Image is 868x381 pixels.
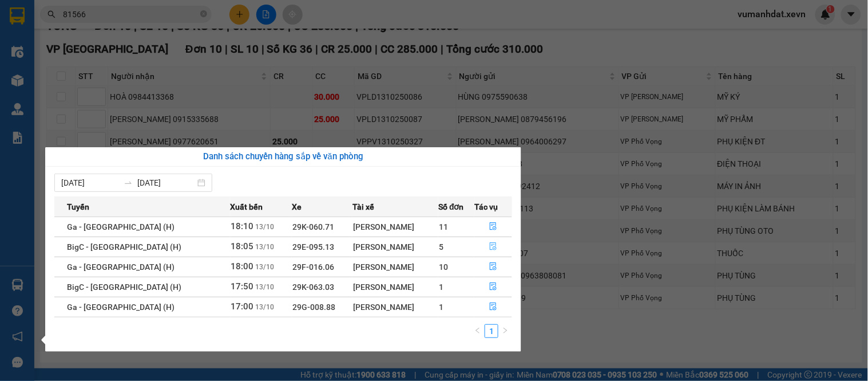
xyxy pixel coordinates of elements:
[137,176,195,189] input: Đến ngày
[489,282,497,292] span: file-done
[67,242,181,252] span: BigC - [GEOGRAPHIC_DATA] (H)
[256,263,275,271] span: 13/10
[292,242,334,252] span: 29E-095.13
[439,262,448,272] span: 10
[475,258,512,276] button: file-done
[353,261,438,273] div: [PERSON_NAME]
[498,324,512,338] button: right
[256,303,275,311] span: 13/10
[14,14,72,72] img: logo.jpg
[475,278,512,296] button: file-done
[489,303,497,312] span: file-done
[231,261,254,272] span: 18:00
[439,282,443,292] span: 1
[353,281,438,293] div: [PERSON_NAME]
[498,324,512,338] li: Next Page
[489,262,497,272] span: file-done
[475,298,512,316] button: file-done
[14,83,171,121] b: GỬI : VP [GEOGRAPHIC_DATA]
[231,221,254,231] span: 18:10
[485,324,498,338] li: 1
[67,262,175,272] span: Ga - [GEOGRAPHIC_DATA] (H)
[231,301,254,312] span: 17:00
[67,303,175,312] span: Ga - [GEOGRAPHIC_DATA] (H)
[107,42,478,57] li: Hotline: 19001155
[231,241,254,252] span: 18:05
[231,201,263,213] span: Xuất bến
[292,282,334,292] span: 29K-063.03
[231,281,254,292] span: 17:50
[489,242,497,252] span: file-done
[502,327,509,334] span: right
[61,176,119,189] input: Từ ngày
[256,243,275,251] span: 13/10
[439,222,448,231] span: 11
[292,262,334,272] span: 29F-016.06
[439,303,443,312] span: 1
[67,282,181,292] span: BigC - [GEOGRAPHIC_DATA] (H)
[54,150,512,164] div: Danh sách chuyến hàng sắp về văn phòng
[475,218,512,236] button: file-done
[439,242,443,252] span: 5
[292,303,335,312] span: 29G-008.88
[353,221,438,233] div: [PERSON_NAME]
[67,222,175,231] span: Ga - [GEOGRAPHIC_DATA] (H)
[124,178,133,187] span: swap-right
[471,324,485,338] li: Previous Page
[107,28,478,42] li: Số 10 ngõ 15 Ngọc Hồi, Q.[PERSON_NAME], [GEOGRAPHIC_DATA]
[292,201,302,213] span: Xe
[67,201,89,213] span: Tuyến
[352,201,374,213] span: Tài xế
[438,201,464,213] span: Số đơn
[353,241,438,253] div: [PERSON_NAME]
[474,201,498,213] span: Tác vụ
[475,238,512,256] button: file-done
[124,178,133,187] span: to
[256,223,275,231] span: 13/10
[471,324,485,338] button: left
[256,283,275,291] span: 13/10
[353,301,438,313] div: [PERSON_NAME]
[474,327,481,334] span: left
[485,325,498,337] a: 1
[292,222,334,231] span: 29K-060.71
[489,222,497,231] span: file-done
